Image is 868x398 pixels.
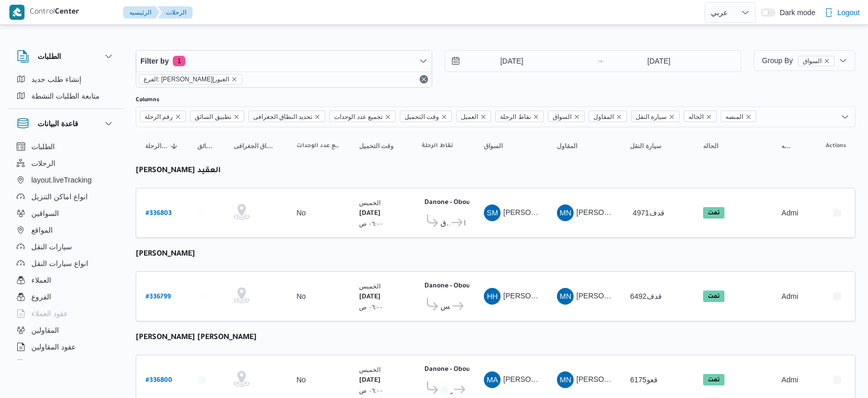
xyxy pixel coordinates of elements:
span: المنصه [721,111,756,122]
b: [DATE] [359,210,381,218]
span: layout.liveTracking [31,174,91,186]
button: Open list of options [841,113,849,121]
button: Actions [829,371,846,388]
span: MA [487,371,498,388]
span: سيارة النقل [631,111,680,122]
span: المنصه [726,111,743,123]
button: اجهزة التليفون [13,355,119,372]
h3: قاعدة البيانات [38,117,78,130]
small: الخميس [359,199,381,206]
span: تحديد النطاق الجغرافى [248,111,326,122]
b: [DATE] [359,294,381,301]
span: العميل [456,111,491,122]
span: تمت [703,374,724,385]
div: Maina Najib Shfiq Qladah [557,288,574,305]
span: الفروع [31,291,51,303]
button: رقم الرحلةSorted in descending order [141,138,183,154]
span: Filter by [140,55,169,67]
button: Actions [829,204,846,221]
span: المواقع [31,224,53,236]
span: الحاله [684,111,717,122]
button: Logout [821,2,864,23]
div: No [296,292,306,301]
button: remove selected entity [231,76,237,82]
button: Group Byالسواقremove selected entity [754,50,855,71]
b: تمت [708,294,720,300]
span: Admin [781,292,802,300]
span: قدف6492 [630,292,661,300]
h3: الطلبات [38,50,61,63]
span: نقاط الرحلة [500,111,530,123]
span: متابعة الطلبات النشطة [31,90,100,102]
span: Actions [826,142,846,150]
b: [DATE] [359,377,381,384]
div: No [296,208,306,218]
span: تمت [703,207,724,219]
b: [PERSON_NAME] العقيد [136,167,221,175]
b: [PERSON_NAME] [PERSON_NAME] [136,334,257,342]
span: Admin [781,209,802,217]
button: المنصه [777,138,798,154]
span: اجهزة التليفون [31,357,75,370]
button: عقود المقاولين [13,339,119,355]
small: ٠٦:٠٠ ص [359,304,383,310]
button: Remove المقاول from selection in this group [616,114,622,120]
button: Remove السواق from selection in this group [574,114,580,120]
button: layout.liveTracking [13,172,119,188]
span: تطبيق السائق [190,111,244,122]
small: الخميس [359,283,381,290]
span: السواق [553,111,572,123]
span: قعو6175 [630,376,657,384]
button: إنشاء طلب جديد [13,71,119,88]
button: المقاولين [13,322,119,339]
button: تطبيق السائق [193,138,219,154]
button: Remove تحديد النطاق الجغرافى from selection in this group [314,114,320,120]
button: سيارات النقل [13,238,119,255]
span: المقاول [593,111,614,123]
button: الطلبات [17,50,115,63]
span: نقاط الرحلة [422,142,453,150]
span: السواق [484,142,503,150]
a: #336800 [146,373,172,387]
button: remove selected entity [824,58,830,64]
div: الطلبات [8,71,123,108]
button: السواقين [13,205,119,222]
span: [PERSON_NAME] قلاده [576,208,653,216]
span: العملاء [31,274,51,286]
span: المنصه [781,142,794,150]
button: Remove [418,73,430,86]
span: رقم الرحلة [145,111,173,123]
button: الرحلات [158,6,193,19]
button: Remove تطبيق السائق from selection in this group [233,114,240,120]
span: Danone - Obour [464,216,465,229]
span: عقود العملاء [31,307,68,320]
span: تجميع عدد الوحدات [296,142,340,150]
a: #336799 [146,290,171,304]
div: Shrif Mustfi Isamaail Alaqaid [484,204,501,221]
b: Danone - Obour [424,366,473,373]
button: Remove وقت التحميل from selection in this group [441,114,447,120]
b: تمت [708,377,720,383]
span: تمت [703,291,724,302]
span: Dark mode [776,8,815,17]
span: [PERSON_NAME] قلاده [576,292,653,300]
span: رقم الرحلة; Sorted in descending order [145,142,168,150]
small: ٠٦:٠٠ ص [359,220,383,227]
span: السواق [803,56,822,66]
span: تجميع عدد الوحدات [329,111,396,122]
span: الرحلات [31,157,55,170]
img: X8yXhbKr1z7QwAAAABJRU5ErkJggg== [9,5,25,20]
span: السواق [548,111,585,122]
b: Danone - Obour [424,199,473,207]
small: الخميس [359,366,381,373]
button: الرحلات [13,155,119,172]
button: عقود العملاء [13,305,119,322]
span: وقت التحميل [405,111,439,123]
button: Remove تجميع عدد الوحدات from selection in this group [385,114,391,120]
button: Remove العميل from selection in this group [480,114,486,120]
button: تحديد النطاق الجغرافى [230,138,282,154]
label: Columns [136,96,159,104]
span: وقت التحميل [400,111,452,122]
span: [PERSON_NAME] [PERSON_NAME] [503,375,625,383]
button: المقاول [553,138,615,154]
